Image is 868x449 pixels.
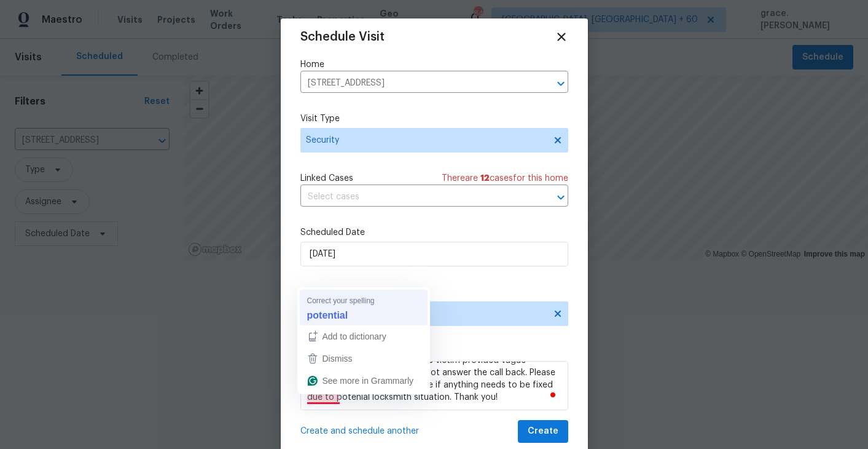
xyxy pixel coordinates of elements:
span: 12 [480,174,490,183]
button: Open [552,189,569,206]
label: Home [300,58,568,71]
input: Enter in an address [300,74,534,93]
label: Scheduled Date [300,226,568,239]
span: There are case s for this home [442,172,568,185]
span: Create [528,424,558,439]
textarea: To enrich screen reader interactions, please activate Accessibility in Grammarly extension settings [300,361,568,410]
label: Comments [300,346,568,358]
span: Create and schedule another [300,425,419,437]
span: Security [306,134,545,146]
label: Visit Type [300,113,568,125]
span: Linked Cases [300,172,353,185]
input: Select cases [300,188,534,207]
label: Assignee [300,286,568,298]
span: Close [555,30,568,44]
button: Create [518,420,568,443]
button: Open [552,75,569,92]
input: M/D/YYYY [300,242,568,266]
span: Schedule Visit [300,31,385,43]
